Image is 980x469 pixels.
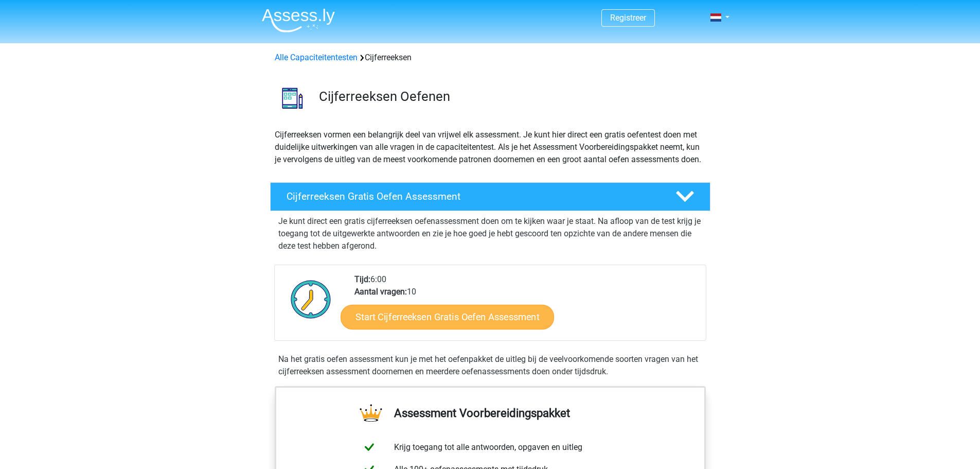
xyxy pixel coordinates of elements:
[287,190,659,202] h4: Cijferreeksen Gratis Oefen Assessment
[341,304,554,329] a: Start Cijferreeksen Gratis Oefen Assessment
[274,353,706,378] div: Na het gratis oefen assessment kun je met het oefenpakket de uitleg bij de veelvoorkomende soorte...
[271,51,710,64] div: Cijferreeksen
[347,273,705,340] div: 6:00 10
[271,76,314,120] img: cijferreeksen
[266,182,715,211] a: Cijferreeksen Gratis Oefen Assessment
[285,273,337,325] img: Klok
[354,274,370,284] b: Tijd:
[262,8,335,32] img: Assessly
[275,53,358,62] a: Alle Capaciteitentesten
[275,129,706,166] p: Cijferreeksen vormen een belangrijk deel van vrijwel elk assessment. Je kunt hier direct een grat...
[319,89,702,105] h3: Cijferreeksen Oefenen
[278,215,702,252] p: Je kunt direct een gratis cijferreeksen oefenassessment doen om te kijken waar je staat. Na afloo...
[354,287,407,297] b: Aantal vragen:
[610,13,646,23] a: Registreer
